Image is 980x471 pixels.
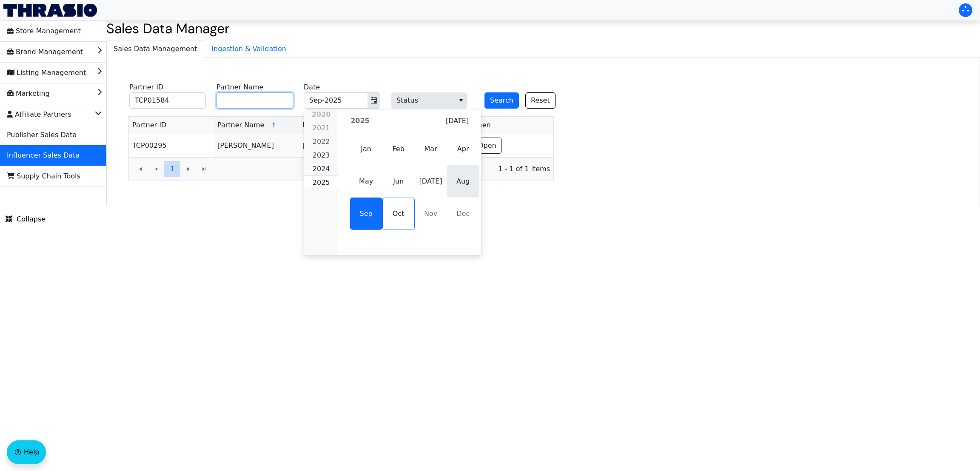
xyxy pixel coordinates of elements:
span: Open [473,120,491,130]
span: Status [391,92,467,109]
span: Jun [382,165,415,198]
button: [DATE] [440,113,474,129]
span: Open [478,141,496,151]
span: Apr [447,133,479,165]
button: Open [473,138,502,154]
span: Partner Name [217,120,264,130]
span: Affiliate Partners [7,108,71,121]
span: Partner ID [132,120,166,130]
span: Publisher Sales Data [7,128,77,142]
td: 2025 Sep [350,198,382,230]
label: Date [304,82,320,92]
button: Page 1 [164,161,180,177]
span: Jan [350,133,382,165]
span: Listing Management [7,66,86,80]
button: Toggle calendar [367,93,380,108]
span: [DATE] [415,165,447,198]
span: Sep [350,198,382,230]
span: 2023 [313,151,330,159]
input: Sep-2025 [304,93,357,108]
td: 2025 Jan [350,133,382,165]
span: 2020 [312,110,331,118]
span: Brand Management [7,45,83,59]
span: Mar [415,133,447,165]
span: Aug [447,165,479,198]
td: 2025 Aug [447,165,479,198]
button: Help floatingactionbutton [7,440,46,464]
td: 2025 Apr [447,133,479,165]
td: [PERSON_NAME] [214,134,299,157]
span: Ingestion & Validation [205,40,293,57]
span: 1 [170,164,174,174]
td: TCP00295 [129,134,214,157]
span: Sales Data Management [107,40,204,57]
span: Oct [382,198,415,230]
span: Collapse [6,214,46,224]
span: 2024 [313,165,330,173]
img: Thrasio Logo [3,4,97,17]
td: 2025 May [350,165,382,198]
span: Marketing [7,87,50,101]
td: 2025 Mar [415,133,447,165]
span: Store Management [7,24,81,38]
span: [DATE] [446,116,469,126]
button: select [455,93,467,108]
span: 2022 [313,138,330,146]
div: Page 1 of 1 [129,157,553,181]
th: 2025 [350,117,479,133]
td: 2025 Jun [382,165,415,198]
td: 2025 Jul [415,165,447,198]
span: Help [24,447,39,457]
h2: Sales Data Manager [106,20,980,37]
span: 1 - 1 of 1 items [219,164,550,174]
td: 2025 Feb [382,133,415,165]
span: Feb [382,133,415,165]
span: Supply Chain Tools [7,169,80,183]
td: [DATE] [299,134,384,157]
td: 2025 Oct [382,198,415,230]
span: Influencer Sales Data [7,149,80,162]
span: 2025 [313,178,330,187]
span: Invoice Date [302,120,345,130]
button: Search [484,92,519,109]
span: May [350,165,382,198]
button: Reset [525,92,556,109]
span: 2021 [313,124,330,132]
label: Partner ID [129,82,163,92]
